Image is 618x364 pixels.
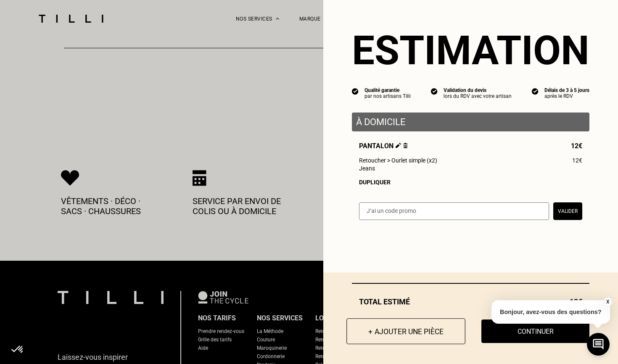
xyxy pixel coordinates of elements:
[359,157,437,164] span: Retoucher > Ourlet simple (x2)
[544,87,589,93] div: Délais de 3 à 5 jours
[572,157,582,164] span: 12€
[491,300,610,324] p: Bonjour, avez-vous des questions?
[481,319,589,343] button: Continuer
[364,93,411,99] div: par nos artisans Tilli
[356,117,585,127] p: À domicile
[444,93,512,99] div: lors du RDV avec votre artisan
[431,87,438,95] img: icon list info
[359,165,375,172] span: Jeans
[346,318,465,344] button: + Ajouter une pièce
[364,87,411,93] div: Qualité garantie
[553,202,582,220] button: Valider
[359,179,582,186] div: Dupliquer
[532,87,539,95] img: icon list info
[603,297,612,306] button: X
[403,143,408,148] img: Supprimer
[352,297,589,306] div: Total estimé
[352,87,359,95] img: icon list info
[352,27,589,74] section: Estimation
[359,142,408,150] span: Pantalon
[444,87,512,93] div: Validation du devis
[396,143,401,148] img: Éditer
[359,202,549,220] input: J‘ai un code promo
[571,142,582,150] span: 12€
[544,93,589,99] div: après le RDV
